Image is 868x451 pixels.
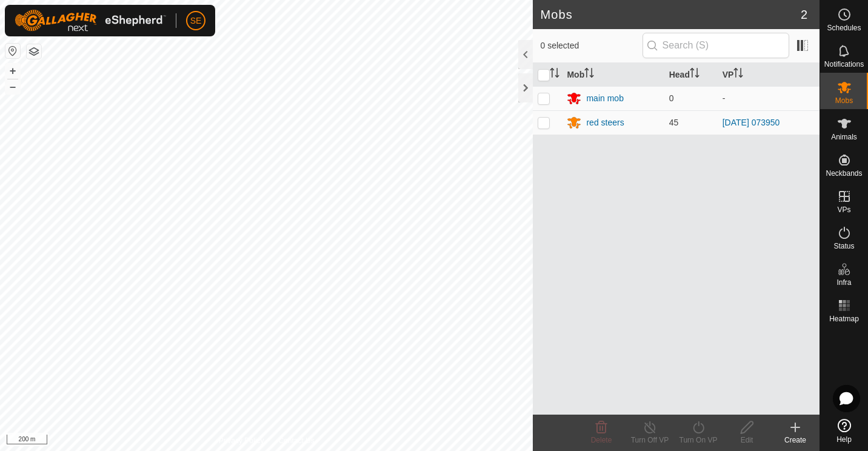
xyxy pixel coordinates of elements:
[562,63,664,87] th: Mob
[664,63,718,87] th: Head
[771,435,820,446] div: Create
[836,279,851,286] span: Infra
[718,86,820,110] td: -
[5,44,20,58] button: Reset Map
[833,242,854,250] span: Status
[690,70,699,79] p-sorticon: Activate to sort
[15,10,166,32] img: Gallagher Logo
[827,24,861,32] span: Schedules
[733,70,743,79] p-sorticon: Activate to sort
[837,206,850,213] span: VPs
[831,133,857,141] span: Animals
[836,436,852,443] span: Help
[824,61,864,68] span: Notifications
[835,97,853,104] span: Mobs
[27,44,41,59] button: Map Layers
[278,435,314,446] a: Contact Us
[540,39,642,52] span: 0 selected
[586,92,623,105] div: main mob
[584,70,594,79] p-sorticon: Activate to sort
[626,435,674,446] div: Turn Off VP
[669,118,679,127] span: 45
[669,93,674,103] span: 0
[219,435,264,446] a: Privacy Policy
[586,116,624,129] div: red steers
[643,33,789,58] input: Search (S)
[190,15,202,27] span: SE
[801,5,807,24] span: 2
[550,70,559,79] p-sorticon: Activate to sort
[591,436,612,444] span: Delete
[723,435,771,446] div: Edit
[5,79,20,94] button: –
[829,315,859,322] span: Heatmap
[826,170,862,177] span: Neckbands
[723,118,780,127] a: [DATE] 073950
[820,414,868,448] a: Help
[5,64,20,78] button: +
[674,435,723,446] div: Turn On VP
[540,7,800,22] h2: Mobs
[718,63,820,87] th: VP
